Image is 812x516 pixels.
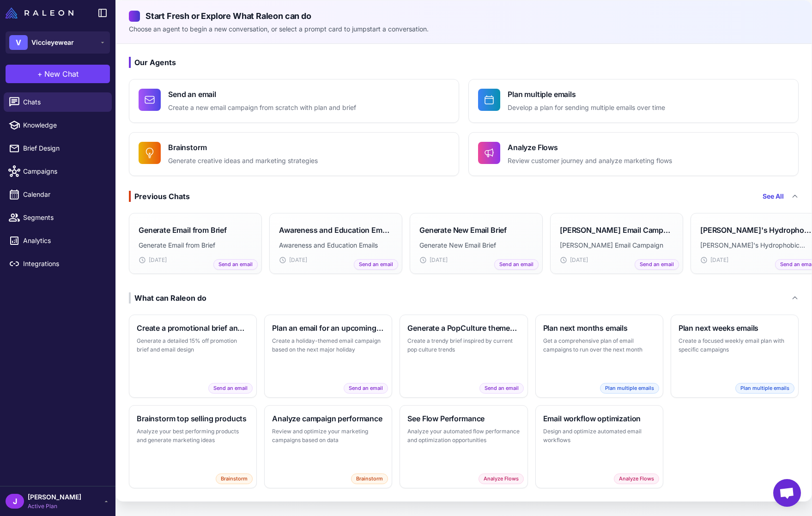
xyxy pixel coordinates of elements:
[23,236,104,246] span: Analytics
[37,68,42,79] span: +
[535,315,663,398] button: Plan next months emailsGet a comprehensive plan of email campaigns to run over the next monthPlan...
[23,97,104,107] span: Chats
[272,336,384,354] p: Create a holiday-themed email campaign based on the next major holiday
[679,336,791,354] p: Create a focused weekly email plan with specific campaigns
[763,191,784,201] a: See All
[137,427,249,445] p: Analyze your best performing products and generate marketing ideas
[216,474,253,484] span: Brainstorm
[400,405,527,488] button: See Flow PerformanceAnalyze your automated flow performance and optimization opportunitiesAnalyze...
[129,132,459,176] button: BrainstormGenerate creative ideas and marketing strategies
[129,57,799,68] h3: Our Agents
[129,292,206,304] div: What can Raleon do
[407,322,520,334] h3: Generate a PopCulture themed brief
[543,413,655,424] h3: Email workflow optimization
[137,413,249,424] h3: Brainstorm top selling products
[44,68,79,79] span: New Chat
[543,322,655,334] h3: Plan next months emails
[4,254,112,273] a: Integrations
[468,79,799,123] button: Plan multiple emailsDevelop a plan for sending multiple emails over time
[4,162,112,181] a: Campaigns
[600,383,659,394] span: Plan multiple emails
[354,259,398,270] span: Send an email
[407,413,520,424] h3: See Flow Performance
[4,185,112,204] a: Calendar
[6,65,110,83] button: +New Chat
[23,166,104,176] span: Campaigns
[535,405,663,488] button: Email workflow optimizationDesign and optimize automated email workflowsAnalyze Flows
[419,256,533,264] div: [DATE]
[129,10,799,22] h2: Start Fresh or Explore What Raleon can do
[129,24,799,34] p: Choose an agent to begin a new conversation, or select a prompt card to jumpstart a conversation.
[508,103,665,113] p: Develop a plan for sending multiple emails over time
[4,92,112,112] a: Chats
[4,208,112,227] a: Segments
[272,322,384,334] h3: Plan an email for an upcoming holiday
[560,225,673,236] h3: [PERSON_NAME] Email Campaign
[6,31,110,54] button: VViccieyewear
[9,35,28,50] div: V
[168,103,356,113] p: Create a new email campaign from scratch with plan and brief
[351,474,388,484] span: Brainstorm
[407,427,520,445] p: Analyze your automated flow performance and optimization opportunities
[137,322,249,334] h3: Create a promotional brief and email
[6,7,73,18] img: Raleon Logo
[560,256,673,264] div: [DATE]
[508,156,672,166] p: Review customer journey and analyze marketing flows
[614,474,659,484] span: Analyze Flows
[28,492,81,502] span: [PERSON_NAME]
[31,37,74,48] span: Viccieyewear
[129,79,459,123] button: Send an emailCreate a new email campaign from scratch with plan and brief
[419,225,507,236] h3: Generate New Email Brief
[4,115,112,135] a: Knowledge
[168,89,356,100] h4: Send an email
[23,259,104,269] span: Integrations
[419,240,533,250] p: Generate New Email Brief
[479,474,524,484] span: Analyze Flows
[272,427,384,445] p: Review and optimize your marketing campaigns based on data
[560,240,673,250] p: [PERSON_NAME] Email Campaign
[4,231,112,250] a: Analytics
[6,7,77,18] a: Raleon Logo
[400,315,527,398] button: Generate a PopCulture themed briefCreate a trendy brief inspired by current pop culture trendsSen...
[6,494,24,509] div: J
[168,142,318,153] h4: Brainstorm
[679,322,791,334] h3: Plan next weeks emails
[344,383,388,394] span: Send an email
[543,427,655,445] p: Design and optimize automated email workflows
[139,240,252,250] p: Generate Email from Brief
[279,240,393,250] p: Awareness and Education Emails
[543,336,655,354] p: Get a comprehensive plan of email campaigns to run over the next month
[213,259,258,270] span: Send an email
[23,189,104,200] span: Calendar
[635,259,679,270] span: Send an email
[129,315,257,398] button: Create a promotional brief and emailGenerate a detailed 15% off promotion brief and email designS...
[208,383,253,394] span: Send an email
[773,479,801,507] div: Open chat
[23,212,104,223] span: Segments
[28,502,81,510] span: Active Plan
[272,413,384,424] h3: Analyze campaign performance
[168,156,318,166] p: Generate creative ideas and marketing strategies
[279,225,393,236] h3: Awareness and Education Emails
[407,336,520,354] p: Create a trendy brief inspired by current pop culture trends
[508,89,665,100] h4: Plan multiple emails
[4,139,112,158] a: Brief Design
[139,256,252,264] div: [DATE]
[494,259,539,270] span: Send an email
[264,405,392,488] button: Analyze campaign performanceReview and optimize your marketing campaigns based on dataBrainstorm
[735,383,794,394] span: Plan multiple emails
[479,383,524,394] span: Send an email
[129,191,190,202] div: Previous Chats
[139,225,227,236] h3: Generate Email from Brief
[129,405,257,488] button: Brainstorm top selling productsAnalyze your best performing products and generate marketing ideas...
[264,315,392,398] button: Plan an email for an upcoming holidayCreate a holiday-themed email campaign based on the next maj...
[279,256,393,264] div: [DATE]
[468,132,799,176] button: Analyze FlowsReview customer journey and analyze marketing flows
[23,120,104,130] span: Knowledge
[23,143,104,153] span: Brief Design
[671,315,799,398] button: Plan next weeks emailsCreate a focused weekly email plan with specific campaignsPlan multiple emails
[508,142,672,153] h4: Analyze Flows
[137,336,249,354] p: Generate a detailed 15% off promotion brief and email design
